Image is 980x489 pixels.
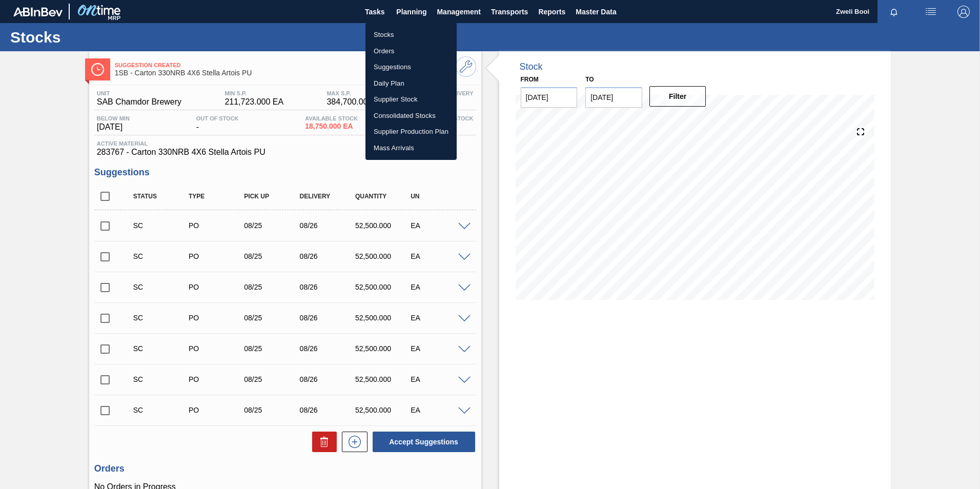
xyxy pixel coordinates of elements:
a: Supplier Stock [365,91,457,108]
a: Suggestions [365,59,457,75]
a: Consolidated Stocks [365,108,457,124]
a: Mass Arrivals [365,140,457,156]
a: Daily Plan [365,75,457,92]
a: Supplier Production Plan [365,124,457,140]
a: Stocks [365,27,457,43]
a: Orders [365,43,457,59]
